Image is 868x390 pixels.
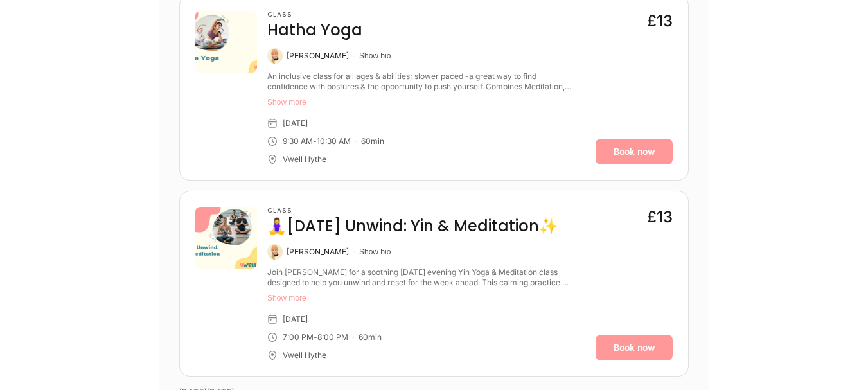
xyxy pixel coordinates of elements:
[267,207,558,215] h3: Class
[596,335,673,360] a: Book now
[267,97,574,107] button: Show more
[317,136,351,146] div: 10:30 AM
[267,244,283,260] img: Kate Alexander
[313,136,317,146] div: -
[596,139,673,164] a: Book now
[647,11,673,31] div: £13
[283,136,313,146] div: 9:30 AM
[283,154,326,164] div: Vwell Hythe
[314,332,317,342] div: -
[287,247,349,257] div: [PERSON_NAME]
[267,20,362,40] h4: Hatha Yoga
[359,51,391,61] button: Show bio
[283,350,326,360] div: Vwell Hythe
[267,71,574,92] div: An inclusive class for all ages & abilities; slower paced -a great way to find confidence with po...
[195,207,257,269] img: bc6f3b55-925b-4f44-bcf2-6a6154d4ca1d.png
[267,11,362,19] h3: Class
[283,118,308,129] div: [DATE]
[267,48,283,64] img: Kate Alexander
[359,332,382,342] div: 60 min
[361,136,384,146] div: 60 min
[283,332,314,342] div: 7:00 PM
[359,247,391,257] button: Show bio
[283,314,308,324] div: [DATE]
[287,51,349,61] div: [PERSON_NAME]
[267,293,574,303] button: Show more
[267,216,558,236] h4: 🧘‍♀️[DATE] Unwind: Yin & Meditation✨
[317,332,348,342] div: 8:00 PM
[267,267,574,288] div: Join Kate Alexander for a soothing Sunday evening Yin Yoga & Meditation class designed to help yo...
[647,207,673,227] div: £13
[195,11,257,73] img: 53d83a91-d805-44ac-b3fe-e193bac87da4.png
